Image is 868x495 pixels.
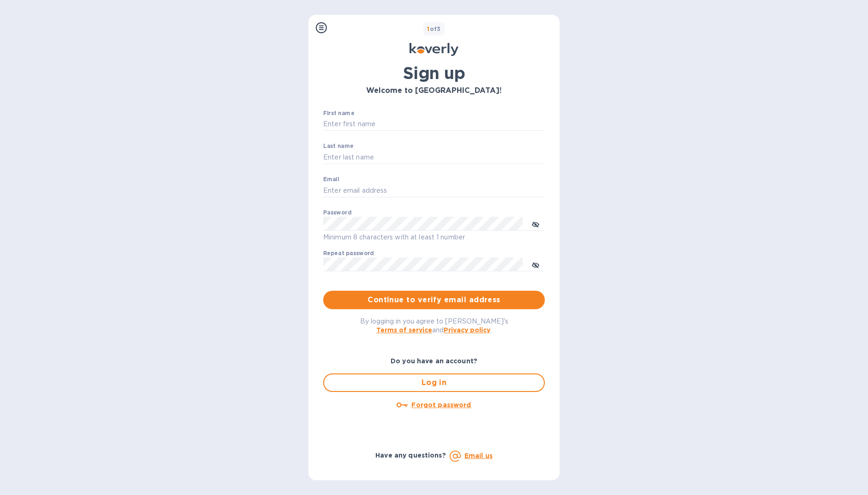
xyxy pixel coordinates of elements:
[323,144,354,149] label: Last name
[323,232,545,243] p: Minimum 8 characters with at least 1 number
[360,318,508,334] span: By logging in you agree to [PERSON_NAME]'s and .
[376,326,432,334] a: Terms of service
[444,326,490,334] a: Privacy policy
[323,110,354,116] label: First name
[464,452,493,459] a: Email us
[323,63,545,83] h1: Sign up
[323,150,545,164] input: Enter last name
[526,255,545,274] button: toggle password visibility
[323,210,351,216] label: Password
[411,401,471,409] u: Forgot password
[323,373,545,392] button: Log in
[323,251,374,257] label: Repeat password
[323,117,545,131] input: Enter first name
[375,452,446,459] b: Have any questions?
[323,291,545,309] button: Continue to verify email address
[323,86,545,95] h3: Welcome to [GEOGRAPHIC_DATA]!
[323,177,339,183] label: Email
[391,357,477,365] b: Do you have an account?
[526,214,545,233] button: toggle password visibility
[427,25,429,32] span: 1
[332,377,536,388] span: Log in
[427,25,441,32] b: of 3
[323,183,545,197] input: Enter email address
[331,294,537,306] span: Continue to verify email address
